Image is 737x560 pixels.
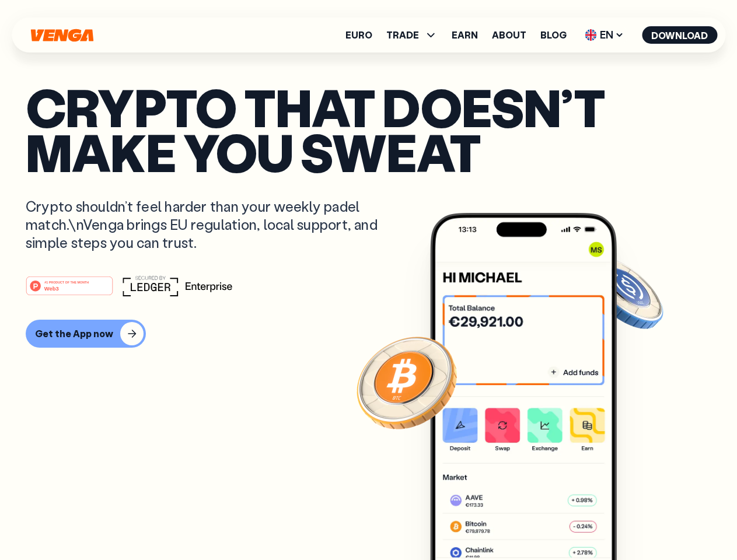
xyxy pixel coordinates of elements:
svg: Home [29,29,95,42]
p: Crypto that doesn’t make you sweat [26,85,711,174]
span: EN [581,26,628,44]
img: Bitcoin [354,330,459,435]
span: TRADE [386,28,438,42]
tspan: #1 PRODUCT OF THE MONTH [44,280,89,283]
div: Get the App now [35,328,113,339]
tspan: Web3 [44,285,59,291]
a: Get the App now [26,320,711,348]
a: Euro [345,30,372,40]
img: USDC coin [582,251,666,335]
a: Earn [452,30,478,40]
button: Get the App now [26,320,146,348]
p: Crypto shouldn’t feel harder than your weekly padel match.\nVenga brings EU regulation, local sup... [26,197,394,252]
a: Blog [540,30,567,40]
img: flag-uk [585,29,596,41]
span: TRADE [386,30,419,40]
a: #1 PRODUCT OF THE MONTHWeb3 [26,283,113,298]
a: About [492,30,526,40]
button: Download [642,26,717,44]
